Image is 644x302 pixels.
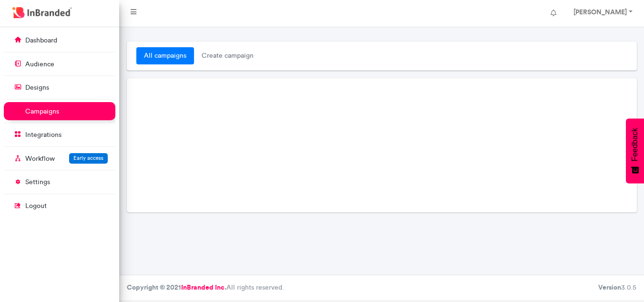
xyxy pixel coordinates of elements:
p: Workflow [25,154,55,164]
p: campaigns [25,107,59,116]
a: designs [4,78,115,96]
strong: [PERSON_NAME] [573,8,627,16]
p: settings [25,177,50,187]
a: all campaigns [136,47,194,64]
a: audience [4,55,115,73]
a: campaigns [4,102,115,120]
b: Version [598,283,621,292]
div: 3.0.5 [598,283,636,292]
a: integrations [4,125,115,144]
a: InBranded Inc [181,283,225,292]
span: Early access [73,155,103,161]
footer: All rights reserved. [119,275,644,300]
a: [PERSON_NAME] [564,4,640,23]
p: dashboard [25,36,57,45]
a: dashboard [4,31,115,49]
a: settings [4,173,115,191]
p: designs [25,83,49,93]
a: WorkflowEarly access [4,149,115,167]
strong: Copyright © 2021 . [127,283,226,292]
p: integrations [25,130,61,140]
button: Feedback - Show survey [626,118,644,183]
img: InBranded Logo [10,5,74,21]
span: Feedback [631,128,639,161]
p: audience [25,60,54,69]
span: create campaign [194,47,261,64]
p: logout [25,201,47,211]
